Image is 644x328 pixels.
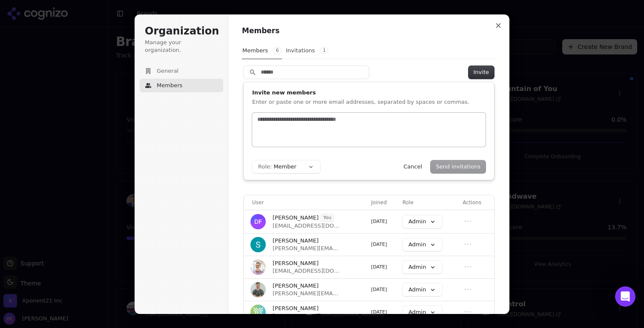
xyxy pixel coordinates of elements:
[157,67,178,75] span: General
[491,18,506,33] button: Close modal
[124,14,141,31] img: Profile image for Alp
[273,214,319,222] span: [PERSON_NAME]
[252,98,486,106] p: Enter or paste one or more email addresses, separated by spaces or commas.
[273,237,319,245] span: [PERSON_NAME]
[85,237,170,271] button: Messages
[242,26,496,36] h1: Members
[371,287,387,292] span: [DATE]
[463,216,473,226] button: Open menu
[36,150,153,168] div: Status: Cognizo App experiencing degraded performance
[615,286,635,307] iframe: Intercom live chat
[320,47,328,54] span: 1
[252,89,486,97] h1: Invite new members
[107,14,124,31] img: Profile image for Deniz
[244,195,368,210] th: User
[17,122,142,131] div: Send us a message
[273,312,340,320] span: [PERSON_NAME][EMAIL_ADDRESS][DOMAIN_NAME]
[250,305,266,320] img: Courtney Turrin
[113,258,143,264] span: Messages
[145,25,218,38] h1: Organization
[273,222,340,230] span: [EMAIL_ADDRESS][DOMAIN_NAME]
[285,43,329,59] button: Invitations
[469,66,494,79] button: Invite
[9,143,161,174] div: Status: Cognizo App experiencing degraded performance
[368,195,399,210] th: Joined
[250,260,266,275] img: Kiryako Sharikas
[371,219,387,224] span: [DATE]
[321,214,334,222] span: You
[402,215,442,228] button: Admin
[145,39,218,54] p: Manage your organization.
[273,267,340,275] span: [EMAIL_ADDRESS][DOMAIN_NAME]
[140,79,223,92] button: Members
[402,261,442,274] button: Admin
[402,306,442,319] button: Admin
[463,307,473,317] button: Open menu
[157,82,182,89] span: Members
[17,200,153,235] div: We are continuing to work on a fix for this incident. Some users may notice citation attributions...
[371,242,387,247] span: [DATE]
[463,239,473,249] button: Open menu
[463,284,473,294] button: Open menu
[244,66,369,79] input: Search
[402,283,442,296] button: Admin
[273,260,319,267] span: [PERSON_NAME]
[17,89,153,104] p: How can we help?
[273,305,319,312] span: [PERSON_NAME]
[250,282,266,297] img: Chuck McCarthy
[250,237,266,252] img: Sam Volante
[273,245,340,252] span: [PERSON_NAME][EMAIL_ADDRESS][DOMAIN_NAME]
[402,238,442,251] button: Admin
[147,14,162,29] div: Close
[459,195,494,210] th: Actions
[463,262,473,272] button: Open menu
[9,115,162,138] div: Send us a message
[273,47,282,54] span: 6
[398,160,427,173] button: Cancel
[273,282,319,290] span: [PERSON_NAME]
[17,16,81,30] img: logo
[250,214,266,229] img: Drew Faithful
[242,43,282,59] button: Members
[17,60,153,89] p: Hi [PERSON_NAME] 👋
[371,264,387,270] span: [DATE]
[371,309,387,315] span: [DATE]
[252,160,320,173] button: Role:Member
[17,179,146,195] b: [Identified] Degraded Performance on Prompts and Citations
[399,195,459,210] th: Role
[33,258,52,264] span: Home
[273,290,340,297] span: [PERSON_NAME][EMAIL_ADDRESS][DOMAIN_NAME]
[140,64,223,78] button: General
